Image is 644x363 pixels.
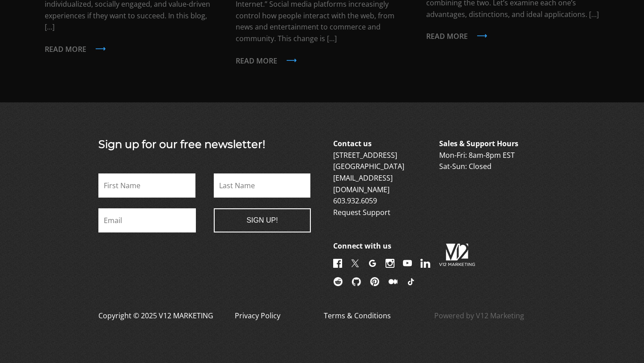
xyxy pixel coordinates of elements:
input: First Name [98,173,195,198]
a: 603.932.6059 [333,196,377,206]
p: Mon-Fri: 8am-8pm EST Sat-Sun: Closed [439,138,543,173]
a: Powered by V12 Marketing [434,310,524,332]
a: Privacy Policy [235,310,280,332]
p: Read more [45,44,218,55]
img: Instagram [386,259,394,268]
img: TikTok [407,277,415,286]
a: Request Support [333,207,390,217]
a: [STREET_ADDRESS][GEOGRAPHIC_DATA] [333,150,404,172]
img: Github [352,277,361,286]
p: Read more [426,31,599,42]
img: Google+ [368,259,377,268]
input: Email [98,208,196,232]
a: Terms & Conditions [324,310,391,332]
img: Pinterest [370,277,380,286]
input: Last Name [214,173,311,198]
b: Sales & Support Hours [439,139,518,148]
img: Facebook [333,259,342,268]
b: Contact us [333,139,372,148]
p: Copyright © 2025 V12 MARKETING [98,310,213,332]
h3: Sign up for our free newsletter! [98,138,311,151]
img: YouTube [403,259,412,268]
img: LinkedIn [420,259,430,268]
img: Reddit [333,277,343,286]
input: Sign Up! [214,208,311,232]
b: Connect with us [333,241,391,251]
img: V12FOOTER.png [439,241,475,269]
img: Medium [388,277,398,286]
iframe: Chat Widget [599,320,644,363]
img: X [351,259,360,268]
p: Read more [236,55,409,67]
a: [EMAIL_ADDRESS][DOMAIN_NAME] [333,173,393,194]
